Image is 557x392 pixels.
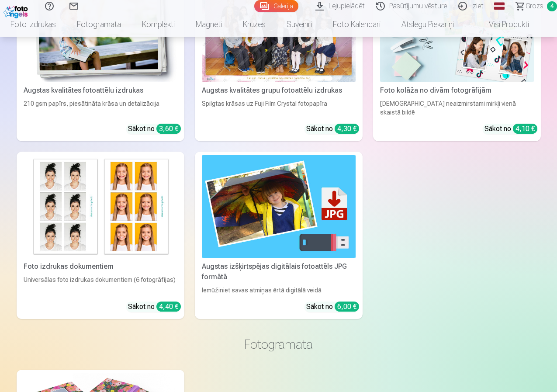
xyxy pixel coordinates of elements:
a: Visi produkti [464,12,540,37]
div: 4,10 € [513,124,537,134]
div: Universālas foto izdrukas dokumentiem (6 fotogrāfijas) [20,275,181,295]
a: Fotogrāmata [66,12,131,37]
img: /fa1 [3,3,30,18]
img: Augstas izšķirtspējas digitālais fotoattēls JPG formātā [202,155,356,258]
span: 4 [547,1,557,11]
a: Krūzes [232,12,276,37]
a: Foto izdrukas dokumentiemFoto izdrukas dokumentiemUniversālas foto izdrukas dokumentiem (6 fotogr... [17,152,184,319]
div: Sākot no [128,302,181,312]
div: 210 gsm papīrs, piesātināta krāsa un detalizācija [20,99,181,117]
div: Iemūžiniet savas atmiņas ērtā digitālā veidā [198,286,359,295]
div: Sākot no [484,124,537,134]
div: 4,30 € [335,124,359,134]
img: Foto izdrukas dokumentiem [24,155,177,258]
div: Augstas kvalitātes fotoattēlu izdrukas [20,85,181,96]
div: [DEMOGRAPHIC_DATA] neaizmirstami mirkļi vienā skaistā bildē [377,99,537,117]
a: Foto kalendāri [322,12,391,37]
div: Foto kolāža no divām fotogrāfijām [377,85,537,96]
a: Magnēti [185,12,232,37]
div: Foto izdrukas dokumentiem [20,261,181,272]
div: Augstas kvalitātes grupu fotoattēlu izdrukas [198,85,359,96]
h3: Fotogrāmata [24,336,534,352]
div: Spilgtas krāsas uz Fuji Film Crystal fotopapīra [198,99,359,117]
span: Grozs [526,1,543,11]
div: 4,40 € [156,302,181,312]
div: Augstas izšķirtspējas digitālais fotoattēls JPG formātā [198,261,359,282]
div: Sākot no [306,124,359,134]
a: Atslēgu piekariņi [391,12,464,37]
a: Suvenīri [276,12,322,37]
div: Sākot no [306,302,359,312]
div: 3,60 € [156,124,181,134]
div: 6,00 € [335,302,359,312]
div: Sākot no [128,124,181,134]
a: Komplekti [131,12,185,37]
a: Augstas izšķirtspējas digitālais fotoattēls JPG formātāAugstas izšķirtspējas digitālais fotoattēl... [195,152,363,319]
